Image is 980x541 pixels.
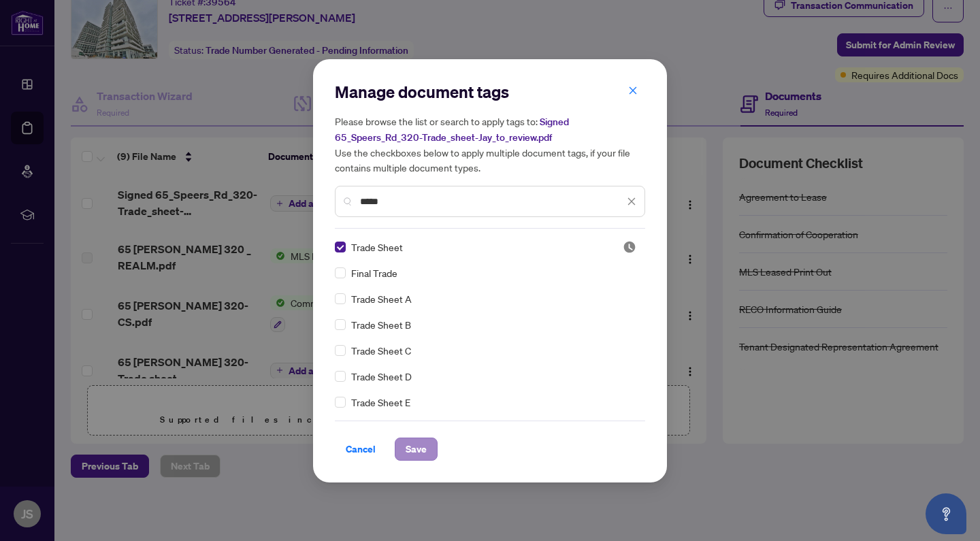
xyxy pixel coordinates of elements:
span: Trade Sheet [351,240,403,255]
h2: Manage document tags [335,81,645,103]
span: close [628,86,638,95]
span: Pending Review [623,240,636,254]
span: Trade Sheet E [351,395,410,410]
h5: Please browse the list or search to apply tags to: Use the checkboxes below to apply multiple doc... [335,114,645,175]
button: Cancel [335,438,387,461]
span: Signed 65_Speers_Rd_320-Trade_sheet-Jay_to_review.pdf [335,116,569,144]
span: close [627,197,636,206]
span: Cancel [346,438,376,460]
span: Trade Sheet D [351,369,412,384]
button: Open asap [926,493,966,534]
span: Final Trade [351,265,397,280]
span: Trade Sheet C [351,343,411,358]
button: Save [395,438,438,461]
span: Trade Sheet A [351,291,412,306]
span: Save [406,438,427,460]
img: status [623,240,636,254]
span: Trade Sheet B [351,317,411,332]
